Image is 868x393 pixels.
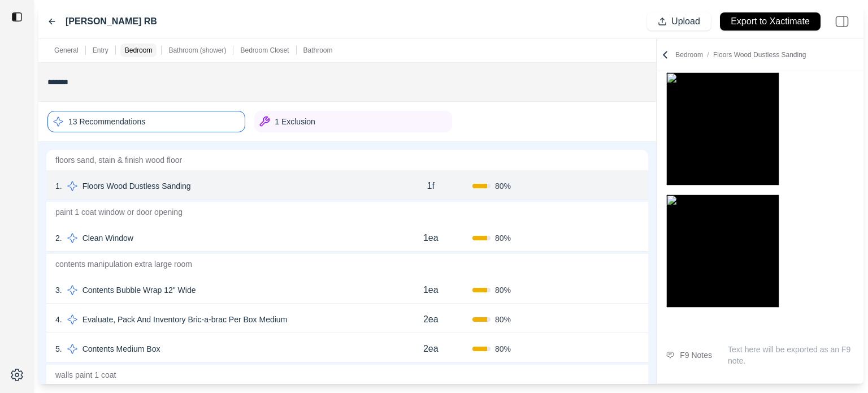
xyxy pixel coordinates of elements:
[55,180,62,192] p: 1 .
[46,202,648,222] p: paint 1 coat window or door opening
[78,312,292,327] p: Evaluate, Pack And Inventory Bric-a-brac Per Box Medium
[423,283,439,297] p: 1ea
[168,46,226,55] p: Bathroom (shower)
[720,12,821,31] button: Export to Xactimate
[275,116,315,127] p: 1 Exclusion
[11,11,23,23] img: toggle sidebar
[495,284,511,296] span: 80 %
[55,314,62,325] p: 4 .
[55,284,62,296] p: 3 .
[713,51,806,59] span: Floors Wood Dustless Sanding
[78,230,138,246] p: Clean Window
[78,178,196,194] p: Floors Wood Dustless Sanding
[423,313,439,326] p: 2ea
[240,46,289,55] p: Bedroom Closet
[495,314,511,325] span: 80 %
[55,343,62,355] p: 5 .
[46,365,648,385] p: walls paint 1 coat
[66,15,157,28] label: [PERSON_NAME] RB
[666,195,779,308] img: 689b72da68326e117e67a4df_Bedroom_90_0_-90.png
[54,46,79,55] p: General
[495,343,511,355] span: 80 %
[675,50,806,59] p: Bedroom
[495,232,511,244] span: 80 %
[78,282,201,298] p: Contents Bubble Wrap 12" Wide
[93,46,108,55] p: Entry
[46,254,648,274] p: contents manipulation extra large room
[731,15,810,28] p: Export to Xactimate
[46,150,648,170] p: floors sand, stain & finish wood floor
[423,342,439,356] p: 2ea
[55,232,62,244] p: 2 .
[427,179,435,193] p: 1f
[680,348,712,362] div: F9 Notes
[703,51,713,59] span: /
[830,9,854,34] img: right-panel.svg
[303,46,333,55] p: Bathroom
[78,341,165,357] p: Contents Medium Box
[671,15,700,28] p: Upload
[423,231,439,245] p: 1ea
[666,352,674,359] img: comment
[68,116,145,127] p: 13 Recommendations
[728,344,854,366] p: Text here will be exported as an F9 note.
[125,46,153,55] p: Bedroom
[495,180,511,192] span: 80 %
[647,12,711,31] button: Upload
[666,72,779,185] img: 689b72da68326e117e67a4df_Bedroom_90_270_0.png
